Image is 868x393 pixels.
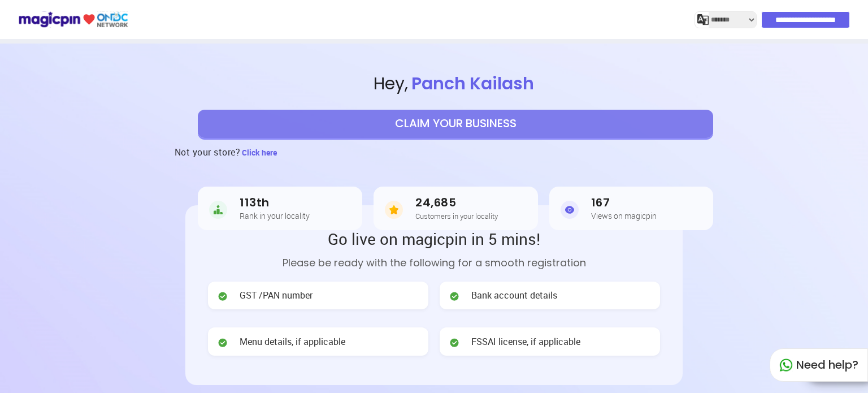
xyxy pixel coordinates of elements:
img: check [449,291,460,302]
img: ondc-logo-new-small.8a59708e.svg [18,10,128,29]
span: GST /PAN number [240,289,313,302]
button: CLAIM YOUR BUSINESS [198,110,713,138]
span: FSSAI license, if applicable [471,335,580,348]
img: j2MGCQAAAABJRU5ErkJggg== [697,14,709,25]
span: Panch Kailash [408,71,537,96]
span: Hey , [44,72,868,96]
img: whatapp_green.7240e66a.svg [779,359,793,372]
img: check [449,337,460,348]
h3: 113th [240,196,310,209]
span: Menu details, if applicable [240,335,345,348]
div: Need help? [770,348,868,382]
h2: Go live on magicpin in 5 mins! [208,228,660,249]
img: Views [561,198,579,221]
h5: Views on magicpin [591,211,657,220]
img: check [217,291,228,302]
img: check [217,337,228,348]
h5: Rank in your locality [240,211,310,220]
img: Rank [209,198,227,221]
h3: Not your store? [175,138,241,166]
h3: 167 [591,196,657,209]
span: Bank account details [471,289,557,302]
img: Customers [385,198,403,221]
span: Click here [242,147,277,158]
p: Please be ready with the following for a smooth registration [208,255,660,270]
h5: Customers in your locality [415,212,498,220]
h3: 24,685 [415,196,498,209]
